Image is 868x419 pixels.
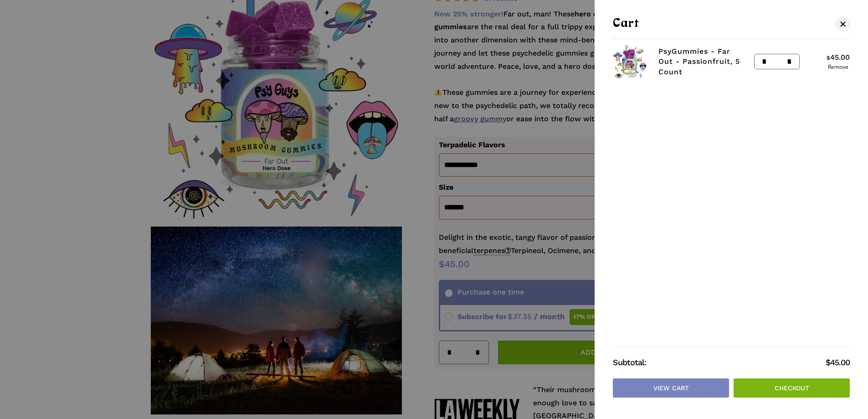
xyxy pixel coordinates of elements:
[826,357,830,367] span: $
[734,378,850,398] a: Checkout
[827,55,830,61] span: $
[827,53,850,62] bdi: 45.00
[613,45,647,79] img: Psychedelic mushroom gummies in a colorful jar.
[613,18,639,30] span: Cart
[613,356,826,369] strong: Subtotal:
[827,64,850,70] a: Remove PsyGummies - Far Out - Passionfruit, 5 Count from cart
[769,54,785,69] input: Product quantity
[658,47,740,76] a: PsyGummies - Far Out - Passionfruit, 5 Count
[613,378,729,398] a: View cart
[826,357,850,367] bdi: 45.00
